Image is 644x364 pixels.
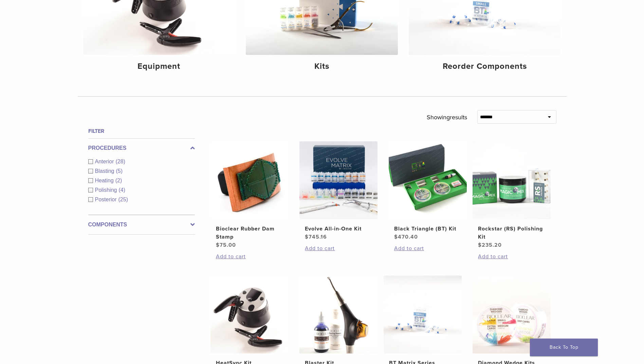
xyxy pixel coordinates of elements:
[305,244,372,252] a: Add to cart: “Evolve All-in-One Kit”
[478,225,545,241] h2: Rockstar (RS) Polishing Kit
[89,60,230,73] h4: Equipment
[388,141,467,241] a: Black Triangle (BT) KitBlack Triangle (BT) Kit $470.40
[216,252,283,261] a: Add to cart: “Bioclear Rubber Dam Stamp”
[115,178,122,183] span: (2)
[299,141,378,241] a: Evolve All-in-One KitEvolve All-in-One Kit $745.16
[88,144,195,152] label: Procedures
[427,110,467,124] p: Showing results
[299,141,378,219] img: Evolve All-in-One Kit
[305,234,327,240] bdi: 745.16
[95,159,116,164] span: Anterior
[251,60,392,73] h4: Kits
[118,197,128,202] span: (25)
[478,242,502,248] bdi: 235.20
[389,141,467,219] img: Black Triangle (BT) Kit
[118,187,125,193] span: (4)
[210,141,289,249] a: Bioclear Rubber Dam StampBioclear Rubber Dam Stamp $75.00
[95,178,115,183] span: Heating
[394,244,461,252] a: Add to cart: “Black Triangle (BT) Kit”
[216,242,236,248] bdi: 75.00
[88,221,195,229] label: Components
[299,276,378,353] img: Blaster Kit
[394,234,418,240] bdi: 470.40
[210,141,289,219] img: Bioclear Rubber Dam Stamp
[478,252,545,261] a: Add to cart: “Rockstar (RS) Polishing Kit”
[95,187,119,193] span: Polishing
[472,141,551,249] a: Rockstar (RS) Polishing KitRockstar (RS) Polishing Kit $235.20
[414,60,555,73] h4: Reorder Components
[394,225,461,233] h2: Black Triangle (BT) Kit
[95,197,118,202] span: Posterior
[478,242,482,248] span: $
[394,234,398,240] span: $
[473,141,551,219] img: Rockstar (RS) Polishing Kit
[88,127,195,135] h4: Filter
[473,276,551,353] img: Diamond Wedge Kits
[95,168,116,174] span: Blasting
[216,225,283,241] h2: Bioclear Rubber Dam Stamp
[305,225,372,233] h2: Evolve All-in-One Kit
[210,276,289,353] img: HeatSync Kit
[384,276,462,353] img: BT Matrix Series
[116,168,123,174] span: (5)
[530,339,598,356] a: Back To Top
[305,234,309,240] span: $
[116,159,125,164] span: (28)
[216,242,220,248] span: $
